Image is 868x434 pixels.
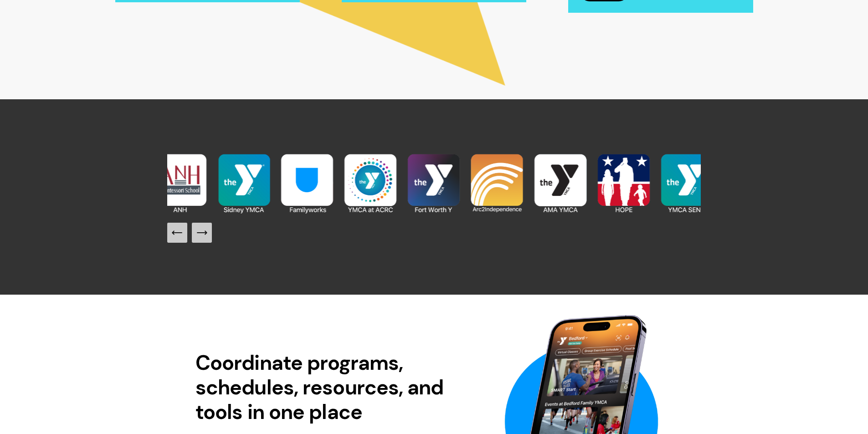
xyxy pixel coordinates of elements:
img: AMA YMCA.png [529,152,592,215]
img: Copy of AMA YMCA.png [339,152,402,215]
h2: Coordinate programs, schedules, resources, and tools in one place [195,351,458,424]
img: Arc2Independence (1).png [465,152,529,215]
img: Familyworks.png [275,152,339,215]
button: Previous Slide [167,223,187,243]
img: Copy of Copy of AMA YMCA.png [212,152,275,215]
button: Next Slide [192,223,212,243]
img: Fort Worth Y (1).png [402,152,465,215]
img: YMCA SENC (1).png [655,152,719,215]
img: ANH.png [149,152,212,215]
img: HOPE.png [592,152,655,215]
